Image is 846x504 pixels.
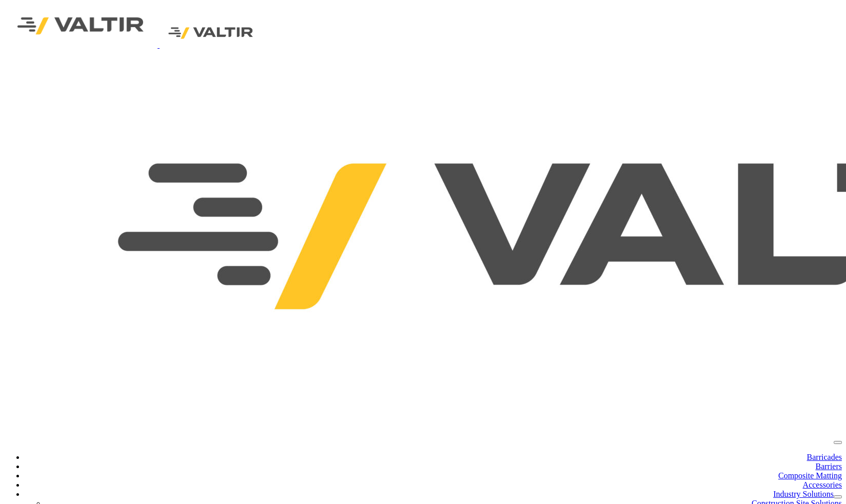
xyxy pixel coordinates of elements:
[778,471,842,480] a: Composite Matting
[834,495,842,498] button: dropdown toggle
[815,462,842,471] a: Barriers
[773,490,834,498] a: Industry Solutions
[834,441,842,444] button: menu toggle
[4,4,158,48] img: Valtir Rentals
[160,18,262,48] img: Valtir Rentals
[807,453,842,461] a: Barricades
[803,480,842,489] a: Accessories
